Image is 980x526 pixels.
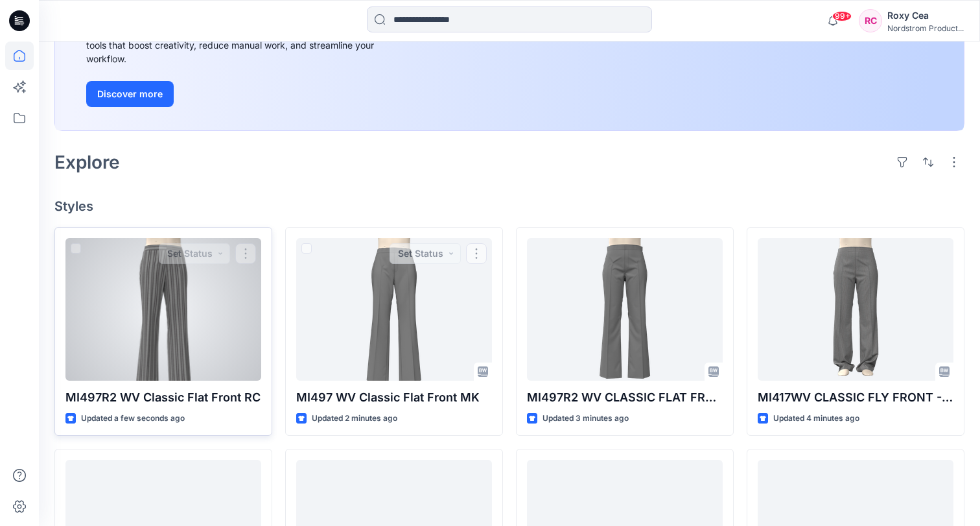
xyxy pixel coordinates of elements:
[296,238,492,381] a: MI497 WV Classic Flat Front MK
[527,238,723,381] a: MI497R2 WV CLASSIC FLAT FRONT FW
[758,389,953,407] p: MI417WV CLASSIC FLY FRONT - KW
[54,198,964,214] h4: Styles
[542,412,629,425] p: Updated 3 minutes ago
[54,152,120,173] h2: Explore
[86,81,378,107] a: Discover more
[81,412,185,425] p: Updated a few seconds ago
[65,238,261,381] a: MI497R2 WV Classic Flat Front RC
[65,389,261,407] p: MI497R2 WV Classic Flat Front RC
[86,25,378,66] div: Explore ideas faster and recolor styles at scale with AI-powered tools that boost creativity, red...
[859,9,882,32] div: RC
[527,389,723,407] p: MI497R2 WV CLASSIC FLAT FRONT FW
[887,8,964,23] div: Roxy Cea
[312,412,397,425] p: Updated 2 minutes ago
[296,389,492,407] p: MI497 WV Classic Flat Front MK
[86,81,174,107] button: Discover more
[773,412,859,425] p: Updated 4 minutes ago
[887,23,964,33] div: Nordstrom Product...
[758,238,953,381] a: MI417WV CLASSIC FLY FRONT - KW
[832,11,852,21] span: 99+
